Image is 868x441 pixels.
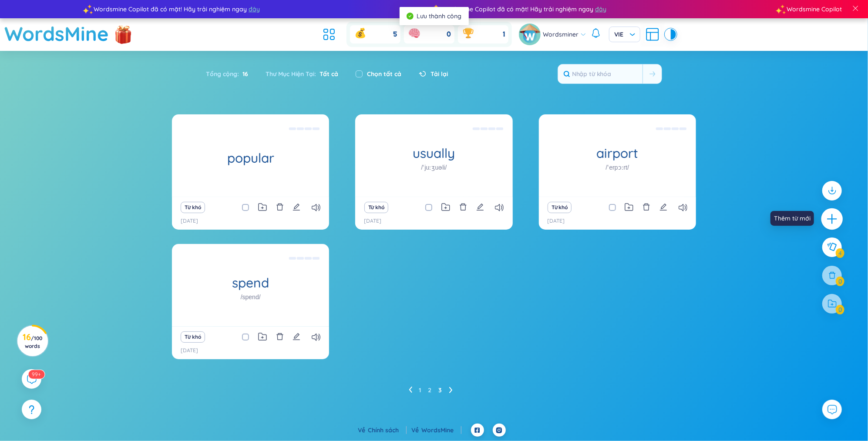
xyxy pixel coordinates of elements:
[659,201,667,214] button: edit
[239,69,248,79] span: 16
[181,202,205,213] button: Từ khó
[459,203,467,211] span: delete
[368,426,407,434] a: Chính sách
[293,333,300,341] span: edit
[643,201,650,214] button: delete
[114,21,132,47] img: flashSalesIcon.a7f4f837.png
[364,202,388,213] button: Từ khó
[519,23,541,45] img: avatar
[172,275,329,291] h1: spend
[595,4,606,14] span: đây
[419,384,421,397] a: 1
[422,426,461,434] a: WordsMine
[428,384,432,397] a: 2
[25,335,42,349] span: / 100 words
[449,383,453,397] li: Next Page
[428,383,432,397] li: 2
[770,211,814,226] div: Thêm từ mới
[87,4,434,14] div: Wordsmine Copilot đã có mặt! Hãy trải nghiệm ngay
[407,13,414,20] span: check-circle
[276,331,284,343] button: delete
[181,331,205,343] button: Từ khó
[241,292,261,302] h1: /spend/
[503,30,505,39] span: 1
[293,203,300,211] span: edit
[543,30,579,39] span: Wordsminer
[459,201,467,214] button: delete
[276,201,284,214] button: delete
[476,203,484,211] span: edit
[412,425,461,435] div: Về
[28,370,44,379] sup: 586
[248,4,259,14] span: đây
[358,425,407,435] div: Về
[276,333,284,341] span: delete
[421,163,447,172] h1: /ˈjuːʒuəli/
[364,217,381,225] p: [DATE]
[206,65,257,83] div: Tổng cộng :
[439,383,442,397] li: 3
[293,331,300,343] button: edit
[417,12,462,20] span: Lưu thành công
[558,64,643,84] input: Nhập từ khóa
[172,150,329,166] h1: popular
[548,202,572,213] button: Từ khó
[257,65,347,83] div: Thư Mục Hiện Tại :
[181,217,198,225] p: [DATE]
[606,163,629,172] h1: /ˈerpɔːrt/
[355,146,512,161] h1: usually
[181,347,198,355] p: [DATE]
[659,203,667,211] span: edit
[4,18,109,49] a: WordsMine
[439,384,442,397] a: 3
[316,70,338,78] span: Tất cả
[409,383,412,397] li: Previous Page
[643,203,650,211] span: delete
[23,334,42,349] h3: 16
[393,30,397,39] span: 5
[447,30,451,39] span: 0
[614,30,635,39] span: VIE
[476,201,484,214] button: edit
[419,383,421,397] li: 1
[367,69,401,79] label: Chọn tất cả
[434,4,780,14] div: Wordsmine Copilot đã có mặt! Hãy trải nghiệm ngay
[519,23,543,45] a: avatar
[826,213,838,225] span: plus
[293,201,300,214] button: edit
[276,203,284,211] span: delete
[431,69,448,79] span: Tải lại
[539,146,696,161] h1: airport
[548,217,565,225] p: [DATE]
